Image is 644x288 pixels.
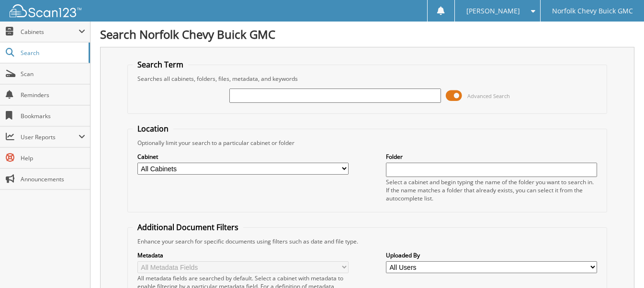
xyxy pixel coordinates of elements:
[21,49,84,57] span: Search
[466,8,520,14] span: [PERSON_NAME]
[21,175,85,183] span: Announcements
[133,139,602,147] div: Optionally limit your search to a particular cabinet or folder
[21,154,85,162] span: Help
[386,251,597,259] label: Uploaded By
[137,153,349,161] label: Cabinet
[21,70,85,78] span: Scan
[21,112,85,120] span: Bookmarks
[137,251,349,259] label: Metadata
[21,28,79,36] span: Cabinets
[133,237,602,245] div: Enhance your search for specific documents using filters such as date and file type.
[100,26,634,42] h1: Search Norfolk Chevy Buick GMC
[21,91,85,99] span: Reminders
[386,153,597,161] label: Folder
[133,75,602,83] div: Searches all cabinets, folders, files, metadata, and keywords
[133,222,243,233] legend: Additional Document Filters
[467,92,510,100] span: Advanced Search
[552,8,633,14] span: Norfolk Chevy Buick GMC
[10,4,81,17] img: scan123-logo-white.svg
[133,123,173,134] legend: Location
[21,133,79,141] span: User Reports
[133,59,188,70] legend: Search Term
[596,242,644,288] iframe: Chat Widget
[386,178,597,202] div: Select a cabinet and begin typing the name of the folder you want to search in. If the name match...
